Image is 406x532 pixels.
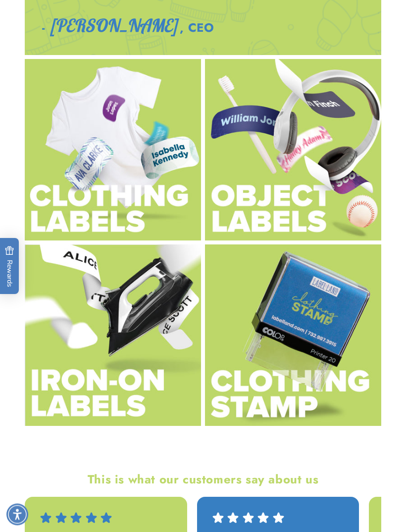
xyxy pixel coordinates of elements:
[25,59,201,241] img: Clothing label options
[205,59,381,241] img: Objects label options
[180,19,214,37] strong: , CEO
[6,504,28,526] div: Accessibility Menu
[5,246,14,287] span: Rewards
[88,471,318,488] strong: This is what our customers say about us
[205,245,381,426] img: Clothing stamp options
[50,15,177,37] strong: [PERSON_NAME]
[25,245,201,426] img: Iron on label options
